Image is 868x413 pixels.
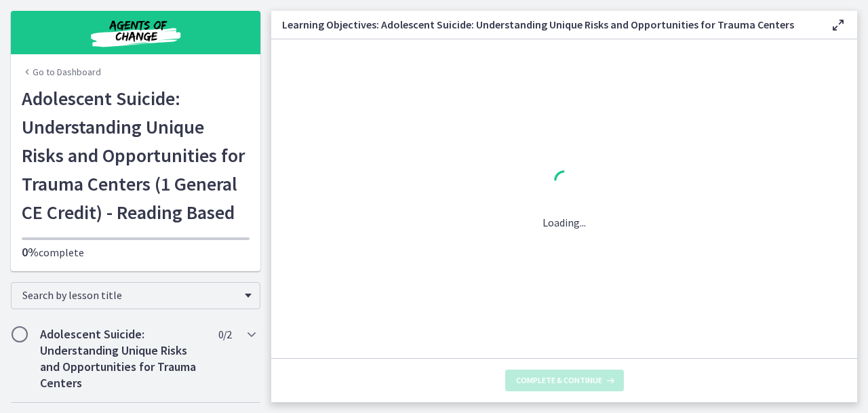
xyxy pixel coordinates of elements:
[542,167,586,198] div: 1
[22,65,101,79] a: Go to Dashboard
[54,16,217,49] img: Agents of Change
[22,288,238,302] span: Search by lesson title
[22,84,250,227] h1: Adolescent Suicide: Understanding Unique Risks and Opportunities for Trauma Centers (1 General CE...
[11,282,260,309] div: Search by lesson title
[516,375,602,386] span: Complete & continue
[40,326,205,391] h2: Adolescent Suicide: Understanding Unique Risks and Opportunities for Trauma Centers
[282,16,808,33] h3: Learning Objectives: Adolescent Suicide: Understanding Unique Risks and Opportunities for Trauma ...
[22,244,250,260] p: complete
[218,326,231,342] span: 0 / 2
[505,370,624,391] button: Complete & continue
[542,214,586,231] p: Loading...
[22,244,39,260] span: 0%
